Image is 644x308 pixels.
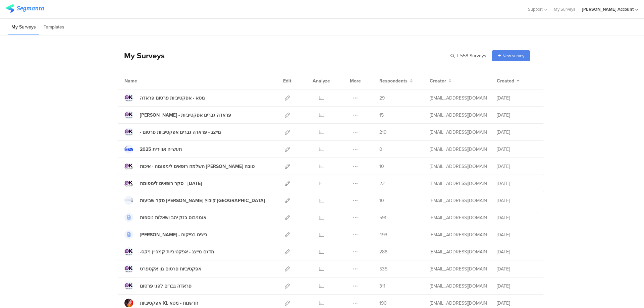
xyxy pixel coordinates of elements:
[430,283,487,290] div: miri@miridikman.co.il
[379,283,385,290] span: 311
[528,6,543,12] span: Support
[379,300,387,307] span: 190
[430,146,487,153] div: miri@miridikman.co.il
[124,77,165,84] div: Name
[140,146,182,153] div: תעשייה אווירית 2025
[8,19,39,35] li: My Surveys
[497,231,537,238] div: [DATE]
[379,95,385,102] span: 29
[379,248,387,255] span: 288
[430,214,487,221] div: miri@miridikman.co.il
[379,129,386,136] span: 219
[124,179,202,188] a: סקר רופאים לימפומה - [DATE]
[430,197,487,204] div: miri@miridikman.co.il
[430,231,487,238] div: miri@miridikman.co.il
[497,283,537,290] div: [DATE]
[456,52,459,59] span: |
[140,265,201,272] div: אפקטיביות פרסום מן אקספרט
[140,248,214,255] div: -מדגם מייצג - אפקטיביות קמפיין ניקס
[582,6,634,12] div: [PERSON_NAME] Account
[379,265,387,272] span: 535
[124,213,206,222] a: אומניבוס בנק יהב ושאלות נוספות
[497,180,537,187] div: [DATE]
[140,112,231,119] div: טיקטוק - פראדה גברים אפקטיביות
[430,300,487,307] div: miri@miridikman.co.il
[430,265,487,272] div: miri@miridikman.co.il
[497,197,537,204] div: [DATE]
[430,77,451,84] button: Creator
[497,300,537,307] div: [DATE]
[379,214,386,221] span: 591
[140,180,202,187] div: סקר רופאים לימפומה - ספטמבר 2025
[124,128,221,136] a: - מייצג - פראדה גברים אפקטיביות פרסום
[497,265,537,272] div: [DATE]
[430,129,487,136] div: miri@miridikman.co.il
[311,72,331,89] div: Analyze
[497,214,537,221] div: [DATE]
[379,146,382,153] span: 0
[124,145,182,153] a: תעשייה אווירית 2025
[497,248,537,255] div: [DATE]
[140,214,206,221] div: אומניבוס בנק יהב ושאלות נוספות
[379,197,384,204] span: 10
[379,180,385,187] span: 22
[41,19,67,35] li: Templates
[379,77,408,84] span: Respondents
[497,95,537,102] div: [DATE]
[348,72,363,89] div: More
[502,53,524,59] span: New survey
[430,248,487,255] div: miri@miridikman.co.il
[497,77,520,84] button: Created
[124,247,214,256] a: -מדגם מייצג - אפקטיביות קמפיין ניקס
[430,180,487,187] div: miri@miridikman.co.il
[140,129,221,136] div: - מייצג - פראדה גברים אפקטיביות פרסום
[140,95,205,102] div: מטא - אפקטיביות פרסום פראדה
[430,163,487,170] div: miri@miridikman.co.il
[124,282,192,290] a: פראדה גברים לפני פרסום
[140,163,255,170] div: השלמה רופאים לימפומה - איכות חיים טובה
[124,299,198,307] a: אפקטיביות XL חדשנות - מטא
[497,163,537,170] div: [DATE]
[379,163,384,170] span: 10
[124,162,255,171] a: השלמה רופאים לימפומה - איכות [PERSON_NAME] טובה
[124,196,265,205] a: סקר שביעות [PERSON_NAME] קיבוץ [GEOGRAPHIC_DATA]
[6,4,44,13] img: segmanta logo
[497,129,537,136] div: [DATE]
[497,146,537,153] div: [DATE]
[124,111,231,119] a: [PERSON_NAME] - פראדה גברים אפקטיביות
[140,283,192,290] div: פראדה גברים לפני פרסום
[497,112,537,119] div: [DATE]
[124,230,207,239] a: [PERSON_NAME] - ביצים בפיקוח
[140,300,198,307] div: אפקטיביות XL חדשנות - מטא
[379,231,387,238] span: 493
[124,94,205,102] a: מטא - אפקטיביות פרסום פראדה
[140,197,265,204] div: סקר שביעות רצון קיבוץ כנרת
[379,77,413,84] button: Respondents
[460,52,486,59] span: 558 Surveys
[430,77,446,84] span: Creator
[430,95,487,102] div: miri@miridikman.co.il
[379,112,384,119] span: 15
[140,231,207,238] div: אסף פינק - ביצים בפיקוח
[280,72,294,89] div: Edit
[124,264,201,273] a: אפקטיביות פרסום מן אקספרט
[497,77,514,84] span: Created
[430,112,487,119] div: miri@miridikman.co.il
[117,50,165,61] div: My Surveys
